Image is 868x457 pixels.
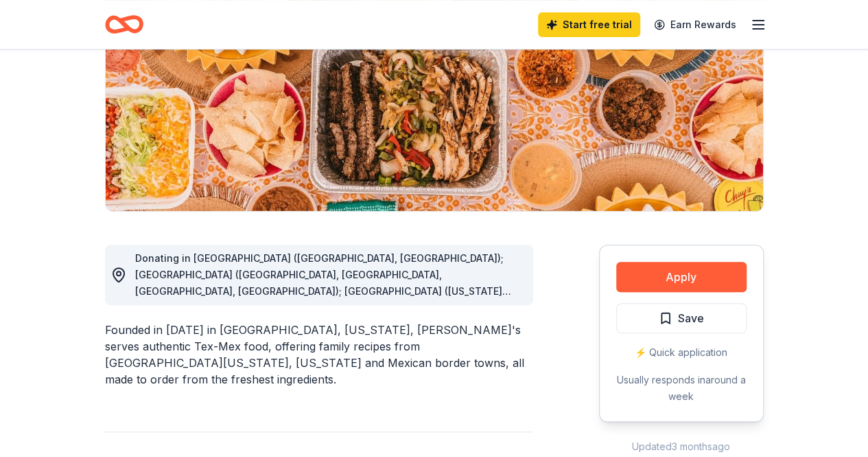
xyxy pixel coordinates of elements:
[599,438,764,455] div: Updated 3 months ago
[105,322,533,388] div: Founded in [DATE] in [GEOGRAPHIC_DATA], [US_STATE], [PERSON_NAME]'s serves authentic Tex-Mex food...
[105,8,143,41] a: Home
[616,372,747,405] div: Usually responds in around a week
[616,303,747,333] button: Save
[616,262,747,292] button: Apply
[678,309,704,327] span: Save
[616,344,747,361] div: ⚡️ Quick application
[538,12,640,37] a: Start free trial
[646,12,744,37] a: Earn Rewards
